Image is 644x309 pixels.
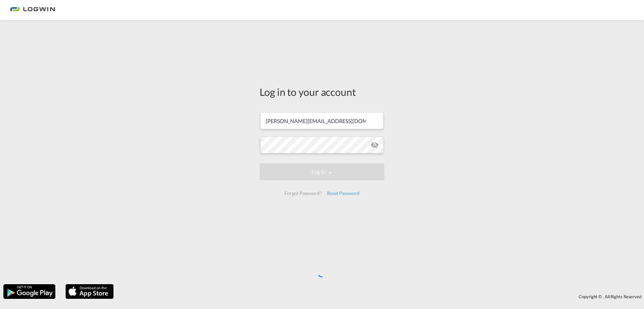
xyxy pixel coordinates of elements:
[65,283,114,300] img: apple.png
[324,187,362,199] div: Reset Password
[3,283,56,300] img: google.png
[117,291,644,302] div: Copyright © . All Rights Reserved
[10,3,55,18] img: bc73a0e0d8c111efacd525e4c8ad7d32.png
[282,187,324,199] div: Forgot Password?
[260,85,384,99] div: Log in to your account
[260,112,383,129] input: Enter email/phone number
[260,163,384,180] button: LOGIN
[371,141,379,149] md-icon: icon-eye-off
